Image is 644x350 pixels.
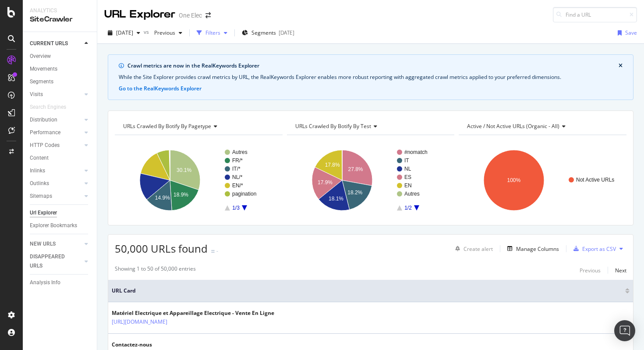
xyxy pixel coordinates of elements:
button: Previous [151,26,186,40]
div: Create alert [464,245,493,253]
div: Analysis Info [30,278,60,287]
div: Open Intercom Messenger [614,320,635,341]
span: Active / Not Active URLs (organic - all) [467,122,559,130]
div: Segments [30,77,53,86]
div: Contactez-nous [112,341,196,349]
a: Analysis Info [30,278,91,287]
div: info banner [108,54,633,100]
svg: A chart. [115,142,283,218]
button: Create alert [452,242,493,256]
div: One Elec [179,11,202,20]
button: Previous [580,265,601,275]
text: #nomatch [404,149,428,155]
span: 50,000 URLs found [115,241,208,256]
text: ES [404,174,411,180]
h4: URLs Crawled By Botify By pagetype [121,119,275,133]
a: Distribution [30,115,82,125]
text: 14.9% [155,195,170,201]
div: HTTP Codes [30,141,60,150]
h4: Active / Not Active URLs [465,119,619,133]
span: Segments [251,29,276,36]
span: URLs Crawled By Botify By test [295,122,371,130]
text: 17.8% [325,162,340,168]
div: Sitemaps [30,192,52,201]
a: Outlinks [30,179,82,188]
div: Crawl metrics are now in the RealKeywords Explorer [127,62,619,70]
a: Performance [30,128,82,137]
button: Next [615,265,626,275]
div: CURRENT URLS [30,39,68,48]
div: Showing 1 to 50 of 50,000 entries [115,265,196,275]
a: Explorer Bookmarks [30,221,91,230]
div: Explorer Bookmarks [30,221,77,230]
a: Search Engines [30,103,75,112]
button: Save [614,26,637,40]
text: 17.9% [318,179,333,186]
a: Inlinks [30,166,82,175]
span: 2025 Oct. 2nd [116,29,133,36]
div: Url Explorer [30,208,57,218]
text: NL [404,166,411,172]
text: Autres [232,149,248,155]
a: NEW URLS [30,239,82,249]
input: Find a URL [553,7,637,22]
a: Movements [30,64,91,74]
div: Overview [30,52,51,61]
text: 30.1% [177,167,191,173]
div: While the Site Explorer provides crawl metrics by URL, the RealKeywords Explorer enables more rob... [119,73,623,81]
div: Export as CSV [582,245,616,253]
span: URLs Crawled By Botify By pagetype [123,122,211,130]
div: Search Engines [30,103,66,112]
text: 1/3 [232,205,240,211]
button: Filters [193,26,231,40]
a: Url Explorer [30,208,91,218]
div: DISAPPEARED URLS [30,252,74,271]
span: vs [144,28,151,36]
div: Save [625,29,637,36]
button: Manage Columns [504,243,559,254]
a: Visits [30,90,82,99]
text: pagination [232,191,256,197]
button: [DATE] [104,26,144,40]
button: Go to the RealKeywords Explorer [119,85,202,93]
a: HTTP Codes [30,141,82,150]
span: URL Card [112,287,623,295]
svg: A chart. [459,142,626,218]
a: Content [30,154,91,163]
div: Visits [30,90,43,99]
a: CURRENT URLS [30,39,82,48]
div: NEW URLS [30,239,56,249]
a: Overview [30,52,91,61]
a: Segments [30,77,91,86]
div: Distribution [30,115,57,125]
div: SiteCrawler [30,14,90,25]
text: 18.2% [347,189,362,196]
button: Export as CSV [570,242,616,256]
a: [URL][DOMAIN_NAME] [112,318,167,326]
button: Segments[DATE] [238,26,298,40]
text: Not Active URLs [576,177,614,183]
a: DISAPPEARED URLS [30,252,82,271]
div: Performance [30,128,60,137]
text: 18.9% [173,192,188,198]
div: Content [30,154,49,163]
text: IT [404,157,409,164]
div: Manage Columns [516,245,559,253]
div: Previous [580,267,601,274]
text: 18.1% [329,196,343,202]
svg: A chart. [287,142,455,218]
text: 27.8% [348,166,363,172]
div: - [216,247,218,255]
div: [DATE] [279,29,294,36]
span: Previous [151,29,175,36]
div: Matériel Electrique et Appareillage Electrique - Vente En Ligne [112,309,274,317]
img: Equal [211,250,215,253]
text: 100% [507,177,521,183]
div: arrow-right-arrow-left [205,12,211,18]
text: 1/2 [404,205,412,211]
div: Outlinks [30,179,49,188]
button: close banner [616,60,625,71]
div: Movements [30,64,57,74]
